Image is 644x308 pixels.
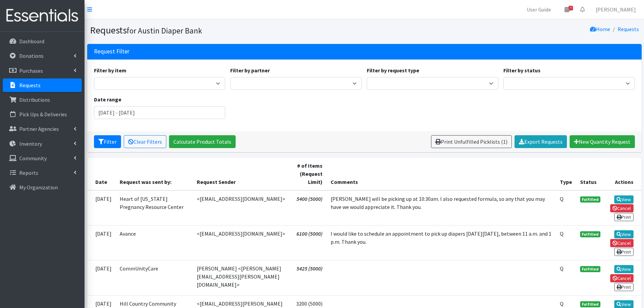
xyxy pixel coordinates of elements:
[3,151,82,165] a: Community
[560,300,564,307] abbr: Quantity
[3,122,82,136] a: Partner Agencies
[3,34,82,48] a: Dashboard
[503,66,541,74] label: Filter by status
[19,155,47,162] p: Community
[90,24,362,36] h1: Requests
[367,66,419,74] label: Filter by request type
[327,158,556,190] th: Comments
[604,158,641,190] th: Actions
[560,195,564,202] abbr: Quantity
[169,135,236,148] a: Calculate Product Totals
[19,82,41,89] p: Requests
[19,140,42,147] p: Inventory
[590,26,610,32] a: Home
[290,225,327,260] td: 6100 (5000)
[94,95,121,103] label: Date range
[327,225,556,260] td: I would like to schedule an appointment to pick up diapers [DATE][DATE], between 11 a.m. and 1 p....
[614,195,634,204] a: View
[230,66,270,74] label: Filter by partner
[19,111,67,118] p: Pick Ups & Deliveries
[19,125,59,132] p: Partner Agencies
[3,4,82,27] img: HumanEssentials
[19,52,44,59] p: Donations
[290,190,327,226] td: 5400 (5000)
[3,64,82,77] a: Purchases
[618,26,639,32] a: Requests
[610,204,634,212] a: Cancel
[559,3,575,16] a: 4
[19,38,44,45] p: Dashboard
[19,67,43,74] p: Purchases
[124,135,166,148] a: Clear Filters
[590,3,641,16] a: [PERSON_NAME]
[3,108,82,121] a: Pick Ups & Deliveries
[580,231,600,237] span: Fulfilled
[3,166,82,180] a: Reports
[193,225,290,260] td: <[EMAIL_ADDRESS][DOMAIN_NAME]>
[116,225,193,260] td: Avance
[3,137,82,150] a: Inventory
[193,260,290,295] td: [PERSON_NAME] <[PERSON_NAME][EMAIL_ADDRESS][PERSON_NAME][DOMAIN_NAME]>
[580,196,600,203] span: Fulfilled
[94,48,129,55] h3: Request Filter
[569,6,573,10] span: 4
[610,274,634,282] a: Cancel
[3,93,82,106] a: Distributions
[87,225,116,260] td: [DATE]
[193,158,290,190] th: Request Sender
[576,158,604,190] th: Status
[614,213,634,221] a: Print
[580,266,600,272] span: Fulfilled
[19,169,38,176] p: Reports
[94,135,121,148] button: Filter
[87,158,116,190] th: Date
[327,190,556,226] td: [PERSON_NAME] will be picking up at 10:30am. I also requested formula, so any that you may have w...
[570,135,635,148] a: New Quantity Request
[614,283,634,291] a: Print
[116,158,193,190] th: Request was sent by:
[19,96,50,103] p: Distributions
[116,260,193,295] td: CommUnityCare
[610,239,634,247] a: Cancel
[290,158,327,190] th: # of Items (Request Limit)
[560,230,564,237] abbr: Quantity
[515,135,567,148] a: Export Requests
[614,265,634,273] a: View
[87,260,116,295] td: [DATE]
[3,181,82,194] a: My Organization
[127,26,202,35] small: for Austin Diaper Bank
[614,248,634,256] a: Print
[193,190,290,226] td: <[EMAIL_ADDRESS][DOMAIN_NAME]>
[87,190,116,226] td: [DATE]
[19,184,58,191] p: My Organization
[556,158,576,190] th: Type
[614,230,634,238] a: View
[290,260,327,295] td: 5425 (5000)
[431,135,512,148] a: Print Unfulfilled Picklists (1)
[94,106,225,119] input: January 1, 2011 - December 31, 2011
[580,301,600,307] span: Fulfilled
[94,66,126,74] label: Filter by item
[116,190,193,226] td: Heart of [US_STATE] Pregnancy Resource Center
[521,3,556,16] a: User Guide
[3,49,82,63] a: Donations
[560,265,564,272] abbr: Quantity
[3,78,82,92] a: Requests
